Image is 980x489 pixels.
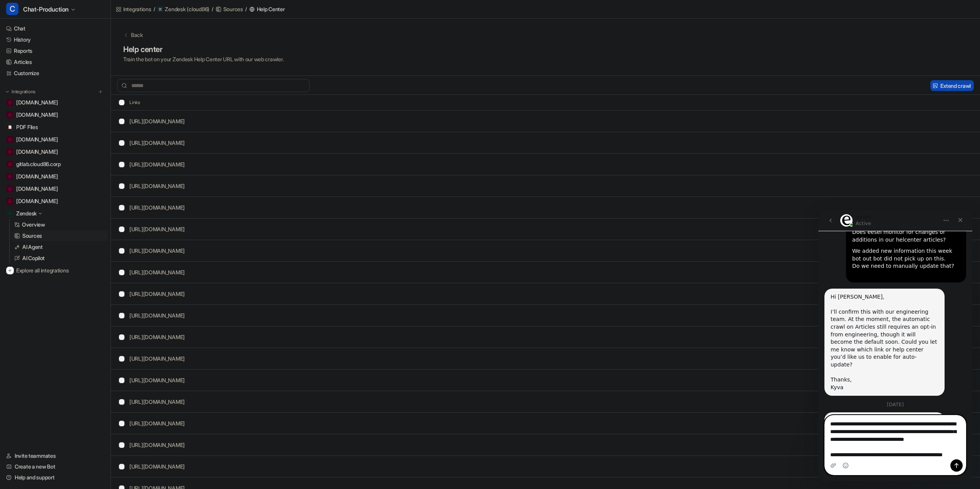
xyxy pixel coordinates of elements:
[6,3,18,15] span: C
[8,150,12,154] img: www.hostinger.com
[12,252,18,259] button: Upload attachment
[3,45,107,56] a: Reports
[8,199,12,203] img: support.wix.com
[22,221,45,229] p: Overview
[16,264,104,277] span: Explore all integrations
[930,80,974,91] button: Extend crawl
[3,122,107,133] a: PDF FilesPDF Files
[249,5,285,13] a: Help Center
[3,461,107,472] a: Create a new Bot
[818,210,972,481] iframe: Intercom live chat
[116,5,151,13] a: Integrations
[131,31,143,39] p: Back
[112,98,141,107] th: Links
[129,355,185,362] a: [URL][DOMAIN_NAME]
[187,5,209,13] p: ( cloud86 )
[6,267,14,274] img: explore all integrations
[129,291,185,297] a: [URL][DOMAIN_NAME]
[129,183,185,189] a: [URL][DOMAIN_NAME]
[3,134,107,145] a: www.yourhosting.nl[DOMAIN_NAME]
[3,159,107,170] a: gitlab.cloud86.corpgitlab.cloud86.corp
[132,249,144,262] button: Send a message…
[16,173,58,180] span: [DOMAIN_NAME]
[129,118,185,124] a: [URL][DOMAIN_NAME]
[3,57,107,67] a: Articles
[16,136,58,143] span: [DOMAIN_NAME]
[11,253,107,264] a: AI Copilot
[245,6,247,13] span: /
[165,5,185,13] p: Zendesk
[3,171,107,182] a: www.strato.nl[DOMAIN_NAME]
[22,232,42,240] p: Sources
[216,5,243,13] a: Sources
[129,312,185,319] a: [URL][DOMAIN_NAME]
[23,4,69,15] span: Chat-Production
[11,230,107,241] a: Sources
[8,174,12,179] img: www.strato.nl
[129,139,185,146] a: [URL][DOMAIN_NAME]
[8,113,12,117] img: check86.nl
[129,420,185,427] a: [URL][DOMAIN_NAME]
[16,123,38,131] span: PDF Files
[6,202,148,350] div: eesel says…
[3,109,107,120] a: check86.nl[DOMAIN_NAME]
[16,160,61,168] span: gitlab.cloud86.corp
[129,442,185,448] a: [URL][DOMAIN_NAME]
[129,269,185,276] a: [URL][DOMAIN_NAME]
[123,44,283,55] h1: Help center
[16,185,58,193] span: [DOMAIN_NAME]
[16,111,58,119] span: [DOMAIN_NAME]
[3,68,107,79] a: Customize
[123,5,151,13] div: Integrations
[129,334,185,340] a: [URL][DOMAIN_NAME]
[11,242,107,252] a: AI Agent
[129,247,185,254] a: [URL][DOMAIN_NAME]
[8,211,12,216] img: Zendesk
[3,265,107,276] a: Explore all integrations
[22,243,43,251] p: AI Agent
[129,226,185,232] a: [URL][DOMAIN_NAME]
[129,377,185,383] a: [URL][DOMAIN_NAME]
[3,183,107,194] a: docs.litespeedtech.com[DOMAIN_NAME]
[3,146,107,157] a: www.hostinger.com[DOMAIN_NAME]
[129,161,185,168] a: [URL][DOMAIN_NAME]
[3,472,107,483] a: Help and support
[5,89,10,94] img: expand menu
[223,5,243,13] div: Sources
[129,398,185,405] a: [URL][DOMAIN_NAME]
[129,204,185,211] a: [URL][DOMAIN_NAME]
[212,6,213,13] span: /
[157,5,209,13] a: Zendesk(cloud86)
[12,89,35,95] p: Integrations
[98,89,103,94] img: menu_add.svg
[8,125,12,129] img: PDF Files
[11,219,107,230] a: Overview
[3,450,107,461] a: Invite teammates
[8,187,12,191] img: docs.litespeedtech.com
[154,6,155,13] span: /
[7,205,147,265] textarea: Message…
[16,197,58,205] span: [DOMAIN_NAME]
[123,55,283,63] p: Train the bot on your Zendesk Help Center URL with our web crawler.
[24,252,30,259] button: Emoji picker
[3,88,38,96] button: Integrations
[16,210,37,217] p: Zendesk
[3,196,107,207] a: support.wix.com[DOMAIN_NAME]
[3,97,107,108] a: cloud86.io[DOMAIN_NAME]
[16,148,58,156] span: [DOMAIN_NAME]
